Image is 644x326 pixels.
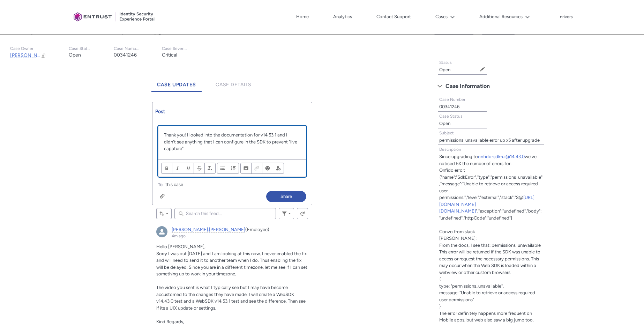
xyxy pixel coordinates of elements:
button: Link [251,163,262,174]
ul: Insert content [240,163,284,174]
button: Italic [172,163,183,174]
lightning-formatted-text: 00341246 [114,52,137,58]
a: [URL][DOMAIN_NAME][DOMAIN_NAME] [439,195,534,214]
lightning-formatted-text: permissions_unavailable error up x5 after upgrade [31,27,175,35]
button: User Profile nrivers [560,13,573,20]
span: Case Status [439,114,463,119]
lightning-formatted-text: Open [439,67,450,72]
span: Description [439,147,461,152]
button: Refresh this feed [297,208,308,219]
button: Strikethrough [194,163,205,174]
span: Case Details [216,82,252,88]
span: Status [439,60,452,65]
lightning-formatted-text: 00341246 [439,104,459,109]
span: The video you sent is what I typically see but I may have become accustomed to the changes they h... [156,285,306,311]
span: Case Number [439,97,465,102]
p: nrivers [560,15,573,20]
span: Hello [PERSON_NAME], [156,244,205,249]
a: Analytics, opens in new tab [331,12,354,22]
a: Case Updates [151,73,202,92]
div: Chatter Publisher [152,102,312,205]
a: 4m ago [172,234,186,238]
span: Subject [439,131,454,135]
p: Case Severity [162,46,188,51]
button: Numbered List [228,163,239,174]
ul: Format text [161,163,216,174]
button: Image [240,163,252,174]
span: Case Updates [157,82,196,88]
span: Sorry I was out [DATE] and I am looking at this now. I never enabled the fix and will need to sen... [156,251,307,277]
p: Case Number [114,46,140,51]
lightning-formatted-text: Critical [162,52,177,58]
button: Case Information [434,81,548,92]
button: Edit Status [480,66,485,72]
lightning-formatted-text: Open [439,121,450,126]
button: Cases [434,12,457,22]
input: Search this feed... [174,208,276,219]
p: Thank you! I looked into the documentation for v14.53.1 and I didn't see anything that I can conf... [164,132,300,152]
button: @Mention people and groups [273,163,284,174]
button: Insert Emoji [262,163,273,174]
span: Kind Regards, [156,319,184,324]
button: Additional Resources [478,12,532,22]
button: Underline [183,163,194,174]
lightning-formatted-text: permissions_unavailable error up x5 after upgrade [439,138,540,143]
button: Remove Formatting [204,163,216,174]
a: onfido-sdk-ui@14.43.0 [478,154,525,159]
span: this case [165,181,183,188]
a: Post [152,102,168,121]
span: Post [155,109,165,114]
p: Case Status [69,46,91,51]
a: [PERSON_NAME].[PERSON_NAME] [172,227,245,232]
p: Case Owner [10,46,46,51]
div: nick.bates [156,226,167,237]
ul: Align text [217,163,239,174]
span: To [158,182,163,187]
button: Change Owner [41,52,46,58]
a: Case Details [210,73,257,92]
a: Home [294,12,310,22]
button: Bulleted List [217,163,228,174]
img: External User - nick.bates (null) [156,226,167,237]
lightning-formatted-text: Open [69,52,81,58]
span: [PERSON_NAME].[PERSON_NAME] [10,52,89,58]
button: Bold [161,163,172,174]
span: (Employee) [245,227,269,232]
span: Case Information [445,81,490,91]
button: Share [266,191,306,202]
a: Contact Support [375,12,413,22]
